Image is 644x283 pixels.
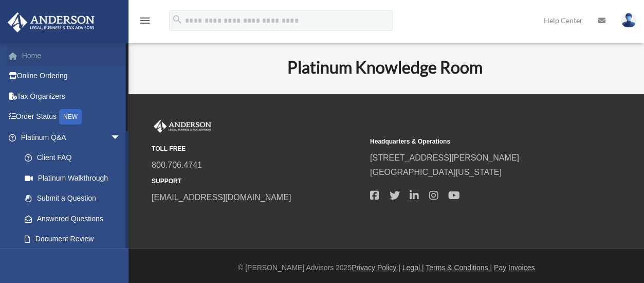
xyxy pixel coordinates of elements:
[402,263,424,272] a: Legal |
[370,136,581,147] small: Headquarters & Operations
[5,12,98,32] img: Anderson Advisors Platinum Portal
[7,86,136,107] a: Tax Organizers
[14,168,136,188] a: Platinum Walkthrough
[14,188,136,209] a: Submit a Question
[494,263,535,272] a: Pay Invoices
[172,14,183,25] i: search
[14,229,136,250] a: Document Review
[152,193,291,202] a: [EMAIL_ADDRESS][DOMAIN_NAME]
[231,91,539,265] iframe: 231110_Toby_KnowledgeRoom
[370,168,502,176] a: [GEOGRAPHIC_DATA][US_STATE]
[59,109,82,125] div: NEW
[7,45,136,66] a: Home
[352,263,400,272] a: Privacy Policy |
[287,57,483,77] b: Platinum Knowledge Room
[152,144,363,154] small: TOLL FREE
[152,176,363,187] small: SUPPORT
[152,161,202,169] a: 800.706.4741
[139,18,151,27] a: menu
[14,148,136,168] a: Client FAQ
[14,208,136,229] a: Answered Questions
[128,261,644,274] div: © [PERSON_NAME] Advisors 2025
[7,66,136,86] a: Online Ordering
[7,127,136,148] a: Platinum Q&Aarrow_drop_down
[111,127,131,148] span: arrow_drop_down
[621,13,636,28] img: User Pic
[7,107,136,128] a: Order StatusNEW
[426,263,492,272] a: Terms & Conditions |
[370,153,519,162] a: [STREET_ADDRESS][PERSON_NAME]
[139,14,151,27] i: menu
